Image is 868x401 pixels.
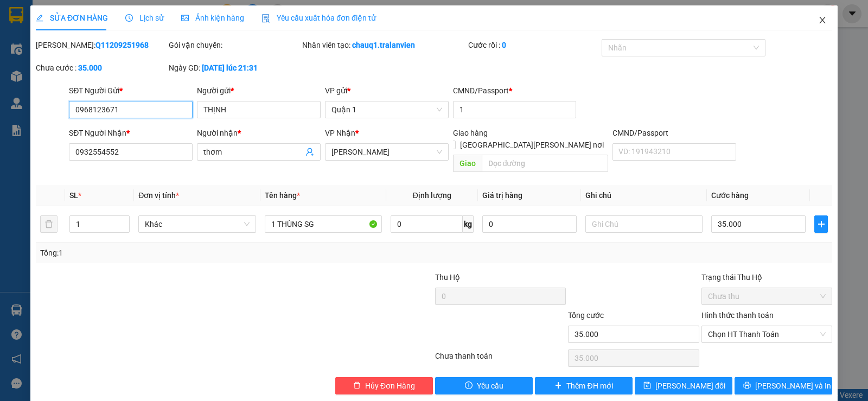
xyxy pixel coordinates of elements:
div: CMND/Passport [453,85,577,97]
div: SĐT Người Nhận [69,127,193,139]
button: plusThêm ĐH mới [535,377,633,394]
span: [PERSON_NAME] và In [755,380,831,392]
input: Dọc đường [482,155,609,172]
div: Ngày GD: [169,62,299,74]
li: (c) 2017 [91,52,149,65]
button: save[PERSON_NAME] đổi [635,377,732,394]
span: user-add [305,148,314,156]
span: VP Nhận [325,129,355,137]
span: Lê Hồng Phong [331,144,442,160]
div: Người gửi [197,85,321,97]
b: Trà Lan Viên - Gửi khách hàng [67,16,107,123]
img: icon [261,14,270,23]
span: Chưa thu [708,288,826,304]
span: Cước hàng [711,191,749,200]
b: 0 [502,41,506,49]
button: printer[PERSON_NAME] và In [735,377,832,394]
button: Close [807,5,838,36]
span: Yêu cầu xuất hóa đơn điện tử [261,14,376,22]
div: Cước rồi : [468,39,599,51]
div: Gói vận chuyển: [169,39,299,51]
b: Trà Lan Viên [14,70,40,121]
img: logo.jpg [118,14,144,40]
span: Giao [453,155,482,172]
span: Ảnh kiện hàng [181,14,244,22]
span: close [818,16,827,24]
button: exclamation-circleYêu cầu [435,377,533,394]
button: plus [814,215,828,233]
th: Ghi chú [581,185,707,206]
b: [DATE] lúc 21:31 [202,63,258,72]
span: plus [554,381,562,390]
span: Giá trị hàng [482,191,522,200]
div: [PERSON_NAME]: [36,39,167,51]
label: Hình thức thanh toán [701,311,774,320]
span: Quận 1 [331,101,442,118]
span: save [643,381,651,390]
b: 35.000 [78,63,102,72]
div: Tổng: 1 [40,247,336,259]
span: Hủy Đơn Hàng [365,380,415,392]
b: Q11209251968 [95,41,149,49]
div: VP gửi [325,85,449,97]
div: Nhân viên tạo: [302,39,467,51]
div: Người nhận [197,127,321,139]
span: delete [353,381,361,390]
span: Tổng cước [568,311,604,320]
input: Ghi Chú [585,215,703,233]
span: Định lượng [413,191,451,200]
span: Yêu cầu [477,380,503,392]
input: VD: Bàn, Ghế [265,215,382,233]
span: kg [463,215,474,233]
span: picture [181,14,189,22]
span: exclamation-circle [465,381,473,390]
div: SĐT Người Gửi [69,85,193,97]
span: edit [36,14,43,22]
b: chauq1.tralanvien [352,41,415,49]
span: printer [743,381,751,390]
span: [PERSON_NAME] đổi [655,380,725,392]
span: Thu Hộ [435,273,460,282]
div: Chưa thanh toán [434,350,567,369]
span: plus [815,220,827,228]
span: SL [69,191,78,200]
span: Chọn HT Thanh Toán [708,326,826,342]
span: Thêm ĐH mới [566,380,612,392]
div: CMND/Passport [612,127,736,139]
span: [GEOGRAPHIC_DATA][PERSON_NAME] nơi [456,139,608,151]
span: Giao hàng [453,129,488,137]
div: Chưa cước : [36,62,167,74]
div: Trạng thái Thu Hộ [701,271,832,283]
span: SỬA ĐƠN HÀNG [36,14,108,22]
span: Lịch sử [125,14,164,22]
span: Đơn vị tính [138,191,179,200]
span: Khác [145,216,249,232]
span: Tên hàng [265,191,300,200]
b: [DOMAIN_NAME] [91,41,149,50]
span: clock-circle [125,14,133,22]
button: deleteHủy Đơn Hàng [335,377,433,394]
button: delete [40,215,58,233]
